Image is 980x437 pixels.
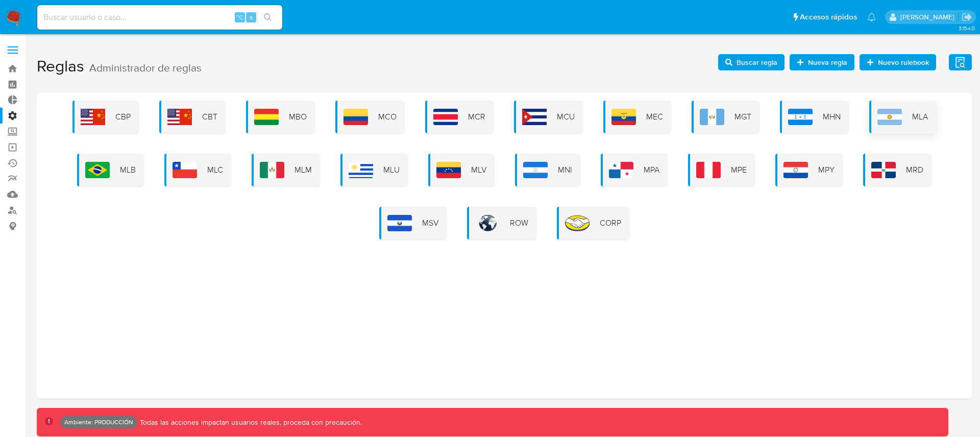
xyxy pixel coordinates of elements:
[962,12,972,22] a: Salir
[137,418,362,427] p: Todas las acciones impactan usuarios reales, proceda con precaución.
[37,11,282,24] input: Buscar usuario o caso...
[800,12,857,22] span: Accesos rápidos
[900,12,958,22] p: pio.zecchi@mercadolibre.com
[867,13,876,21] a: Notificaciones
[250,12,253,22] span: s
[257,10,278,25] button: search-icon
[236,12,243,22] span: ⌥
[64,420,133,424] p: Ambiente: PRODUCCIÓN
